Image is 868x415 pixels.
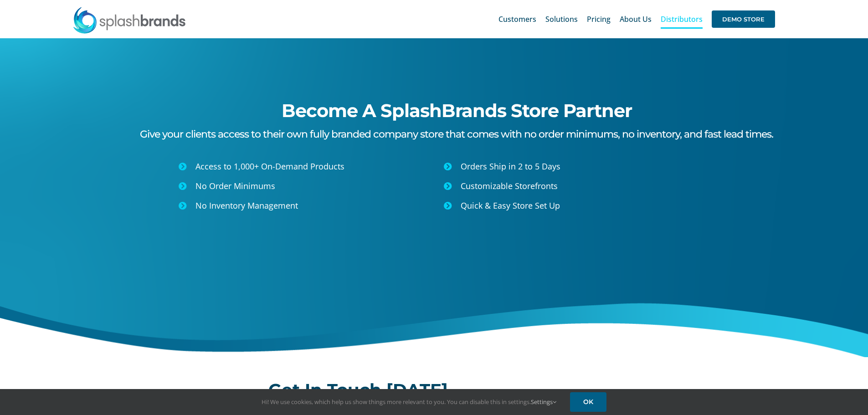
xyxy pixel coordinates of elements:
img: SplashBrands.com Logo [72,6,186,34]
h2: Get In Touch [DATE] [268,381,600,399]
span: No Inventory Management [195,200,298,211]
nav: Main Menu [498,5,775,34]
span: Orders Ship in 2 to 5 Days [461,161,560,172]
span: Quick & Easy Store Set Up [461,200,560,211]
span: Hi! We use cookies, which help us show things more relevant to you. You can disable this in setti... [262,398,556,406]
span: Pricing [587,15,611,23]
span: DEMO STORE [712,10,775,28]
a: Pricing [587,5,611,34]
a: DEMO STORE [712,5,775,34]
span: Customizable Storefronts [461,180,558,191]
span: Give your clients access to their own fully branded company store that comes with no order minimu... [140,128,773,140]
span: Distributors [661,15,703,23]
span: Solutions [545,15,578,23]
span: About Us [620,15,652,23]
a: OK [570,392,606,412]
span: Customers [498,15,536,23]
a: Customers [498,5,536,34]
a: Settings [531,398,556,406]
a: Distributors [661,5,703,34]
span: Access to 1,000+ On-Demand Products [195,161,344,172]
span: No Order Minimums [195,180,275,191]
span: Become A SplashBrands Store Partner [282,99,632,122]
